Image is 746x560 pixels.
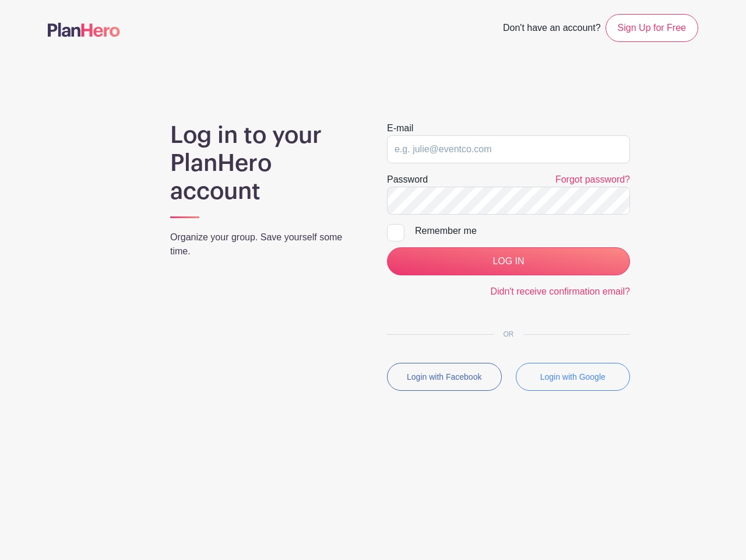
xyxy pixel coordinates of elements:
input: LOG IN [387,247,630,275]
div: Remember me [415,224,630,238]
a: Didn't receive confirmation email? [490,286,630,296]
a: Forgot password? [555,174,630,184]
img: logo-507f7623f17ff9eddc593b1ce0a138ce2505c220e1c5a4e2b4648c50719b7d32.svg [48,23,120,37]
label: E-mail [387,121,413,135]
h1: Log in to your PlanHero account [170,121,359,205]
small: Login with Google [540,372,606,381]
span: Don't have an account? [503,16,601,42]
label: Password [387,173,428,187]
p: Organize your group. Save yourself some time. [170,230,359,258]
span: OR [494,330,523,338]
button: Login with Google [516,363,631,391]
input: e.g. julie@eventco.com [387,135,630,163]
a: Sign Up for Free [606,14,698,42]
small: Login with Facebook [407,372,481,381]
button: Login with Facebook [387,363,502,391]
